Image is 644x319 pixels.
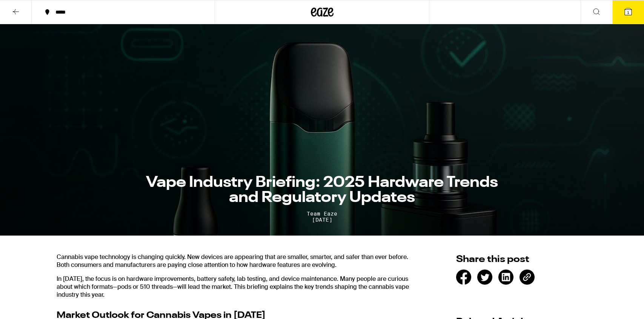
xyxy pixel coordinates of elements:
h1: Vape Industry Briefing: 2025 Hardware Trends and Regulatory Updates [134,175,511,205]
p: Cannabis vape technology is changing quickly. New devices are appearing that are smaller, smarter... [57,253,411,269]
div: [URL][DOMAIN_NAME] [520,270,535,285]
h2: Share this post [456,255,583,264]
span: Team Eaze [134,211,511,217]
p: In [DATE], the focus is on hardware improvements, battery safety, lab testing, and device mainten... [57,275,411,299]
span: 1 [627,10,629,15]
button: 1 [612,0,644,24]
span: [DATE] [134,217,511,223]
